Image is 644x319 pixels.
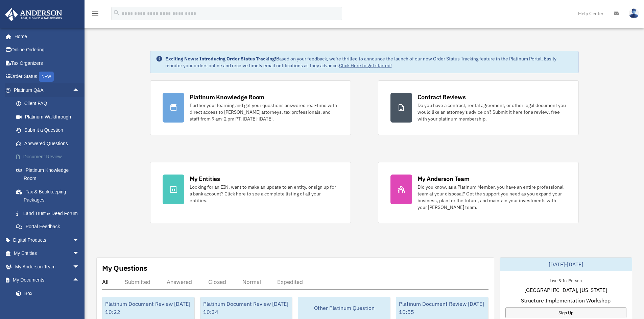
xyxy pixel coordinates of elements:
[378,162,579,223] a: My Anderson Team Did you know, as a Platinum Member, you have an entire professional team at your...
[9,185,90,207] a: Tax & Bookkeeping Packages
[5,273,90,287] a: My Documentsarrow_drop_up
[91,9,99,18] i: menu
[165,55,573,69] div: Based on your feedback, we're thrilled to announce the launch of our new Order Status Tracking fe...
[521,296,611,304] span: Structure Implementation Workshop
[5,43,90,57] a: Online Ordering
[73,260,86,274] span: arrow_drop_down
[277,278,303,285] div: Expedited
[9,137,90,150] a: Answered Questions
[73,247,86,261] span: arrow_drop_down
[5,70,90,84] a: Order StatusNEW
[9,207,90,220] a: Land Trust & Deed Forum
[190,102,338,122] div: Further your learning and get your questions answered real-time with direct access to [PERSON_NAM...
[378,80,579,135] a: Contract Reviews Do you have a contract, rental agreement, or other legal document you would like...
[418,175,470,183] div: My Anderson Team
[102,263,147,273] div: My Questions
[91,12,99,18] a: menu
[190,93,265,101] div: Platinum Knowledge Room
[9,287,90,300] a: Box
[339,62,392,69] a: Click Here to get started!
[418,93,466,101] div: Contract Reviews
[9,110,90,124] a: Platinum Walkthrough
[208,278,226,285] div: Closed
[102,297,194,319] div: Platinum Document Review [DATE] 10:22
[242,278,261,285] div: Normal
[418,184,566,211] div: Did you know, as a Platinum Member, you have an entire professional team at your disposal? Get th...
[190,175,220,183] div: My Entities
[165,56,276,62] strong: Exciting News: Introducing Order Status Tracking!
[200,297,292,319] div: Platinum Document Review [DATE] 10:34
[5,260,90,273] a: My Anderson Teamarrow_drop_down
[500,258,632,271] div: [DATE]-[DATE]
[9,163,90,185] a: Platinum Knowledge Room
[505,307,626,318] a: Sign Up
[150,80,351,135] a: Platinum Knowledge Room Further your learning and get your questions answered real-time with dire...
[298,297,390,319] div: Other Platinum Question
[190,184,338,204] div: Looking for an EIN, want to make an update to an entity, or sign up for a bank account? Click her...
[3,8,64,21] img: Anderson Advisors Platinum Portal
[629,8,639,18] img: User Pic
[9,220,90,234] a: Portal Feedback
[73,83,86,97] span: arrow_drop_up
[102,278,109,285] div: All
[5,247,90,260] a: My Entitiesarrow_drop_down
[5,233,90,247] a: Digital Productsarrow_drop_down
[167,278,192,285] div: Answered
[150,162,351,223] a: My Entities Looking for an EIN, want to make an update to an entity, or sign up for a bank accoun...
[5,83,90,97] a: Platinum Q&Aarrow_drop_up
[39,72,54,82] div: NEW
[524,286,607,294] span: [GEOGRAPHIC_DATA], [US_STATE]
[396,297,488,319] div: Platinum Document Review [DATE] 10:55
[113,9,120,17] i: search
[5,30,86,43] a: Home
[73,233,86,247] span: arrow_drop_down
[9,124,90,137] a: Submit a Question
[544,276,587,284] div: Live & In-Person
[125,278,150,285] div: Submitted
[9,150,90,164] a: Document Review
[418,102,566,122] div: Do you have a contract, rental agreement, or other legal document you would like an attorney's ad...
[9,97,90,110] a: Client FAQ
[5,56,90,70] a: Tax Organizers
[73,273,86,287] span: arrow_drop_up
